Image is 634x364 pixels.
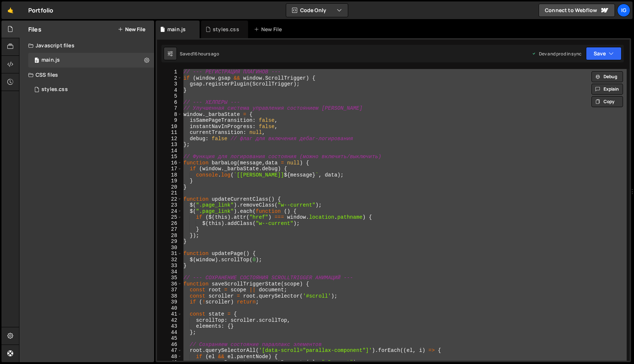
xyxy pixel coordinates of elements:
div: styles.css [213,26,239,33]
div: 14577/44954.js [28,53,154,68]
div: 24 [157,208,182,215]
div: 34 [157,269,182,275]
div: 43 [157,323,182,330]
div: 48 [157,354,182,360]
div: 14 [157,148,182,154]
div: 41 [157,311,182,317]
div: 31 [157,251,182,257]
div: 46 [157,342,182,348]
div: 29 [157,239,182,245]
button: Save [586,47,622,60]
div: Javascript files [19,38,154,53]
div: 7 [157,105,182,112]
div: 33 [157,263,182,269]
div: 47 [157,347,182,354]
h2: Files [28,25,41,33]
div: 27 [157,226,182,233]
div: 26 [157,221,182,227]
div: 1 [157,69,182,75]
div: 16 hours ago [193,51,219,57]
div: 15 [157,154,182,160]
div: 8 [157,112,182,118]
div: 45 [157,335,182,342]
div: 23 [157,202,182,208]
a: 🤙 [1,1,19,19]
a: Ig [617,4,630,17]
div: Saved [180,51,219,57]
a: Connect to Webflow [539,4,615,17]
div: 35 [157,275,182,281]
div: New File [254,26,285,33]
div: 2 [157,75,182,81]
div: 39 [157,299,182,305]
div: 42 [157,317,182,324]
div: 18 [157,172,182,178]
div: 10 [157,124,182,130]
div: 19 [157,178,182,184]
div: 12 [157,136,182,142]
div: CSS files [19,68,154,82]
div: 37 [157,287,182,293]
div: 20 [157,184,182,190]
div: 36 [157,281,182,287]
div: 30 [157,245,182,251]
div: 16 [157,160,182,166]
div: 5 [157,93,182,99]
div: 21 [157,190,182,196]
button: New File [118,26,145,32]
div: 4 [157,87,182,94]
div: 28 [157,233,182,239]
div: 22 [157,196,182,203]
div: main.js [167,26,186,33]
div: 6 [157,99,182,106]
div: 17 [157,166,182,172]
div: 13 [157,142,182,148]
div: styles.css [41,86,68,93]
div: 40 [157,305,182,312]
div: 32 [157,257,182,263]
div: 38 [157,293,182,299]
button: Debug [591,71,623,82]
div: main.js [41,57,60,63]
div: 9 [157,117,182,124]
button: Copy [591,96,623,107]
div: Portfolio [28,6,53,15]
div: 44 [157,330,182,336]
button: Explain [591,84,623,95]
button: Code Only [286,4,348,17]
div: 14577/44352.css [28,82,154,97]
div: 25 [157,214,182,221]
div: Dev and prod in sync [532,51,582,57]
span: 0 [34,58,39,64]
div: 11 [157,130,182,136]
div: 3 [157,81,182,87]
